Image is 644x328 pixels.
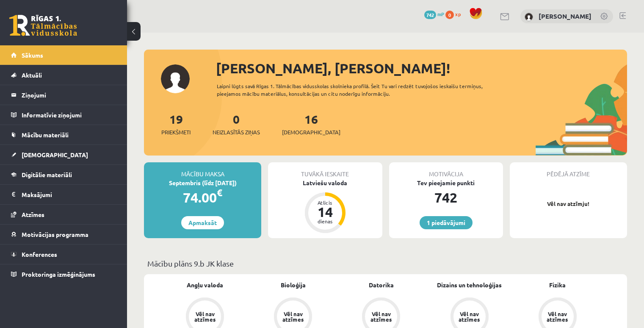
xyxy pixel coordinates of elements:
div: Tev pieejamie punkti [389,178,503,187]
div: 74.00 [144,187,261,208]
a: Proktoringa izmēģinājums [11,264,116,284]
a: Motivācijas programma [11,225,116,244]
a: 0 xp [445,11,465,17]
p: Vēl nav atzīmju! [514,200,623,208]
p: Mācību plāns 9.b JK klase [147,258,624,269]
span: [DEMOGRAPHIC_DATA] [282,128,340,136]
span: 742 [424,11,436,19]
div: Vēl nav atzīmes [458,311,481,322]
span: Mācību materiāli [22,131,69,139]
a: Bioloģija [281,281,306,289]
legend: Informatīvie ziņojumi [22,105,116,125]
a: 16[DEMOGRAPHIC_DATA] [282,111,340,136]
a: Dizains un tehnoloģijas [437,281,502,289]
a: Maksājumi [11,185,116,204]
a: Latviešu valoda Atlicis 14 dienas [268,178,382,234]
div: 742 [389,187,503,208]
a: Sākums [11,45,116,65]
span: Atzīmes [22,211,44,218]
img: Vera Priede [525,13,533,21]
span: 0 [445,11,454,19]
span: mP [437,11,444,17]
div: Mācību maksa [144,162,261,178]
span: Digitālie materiāli [22,171,72,178]
div: Laipni lūgts savā Rīgas 1. Tālmācības vidusskolas skolnieka profilā. Šeit Tu vari redzēt tuvojošo... [217,82,507,97]
a: Ziņojumi [11,85,116,105]
a: Angļu valoda [187,281,223,289]
span: Proktoringa izmēģinājums [22,270,95,278]
div: Atlicis [312,200,338,205]
div: Vēl nav atzīmes [546,311,569,322]
span: € [217,186,222,199]
span: xp [455,11,461,17]
a: [PERSON_NAME] [539,12,591,20]
div: dienas [312,219,338,224]
div: Pēdējā atzīme [510,162,627,178]
a: Informatīvie ziņojumi [11,105,116,125]
div: Septembris (līdz [DATE]) [144,178,261,187]
span: Motivācijas programma [22,231,88,238]
div: 14 [312,205,338,219]
div: Tuvākā ieskaite [268,162,382,178]
a: 0Neizlasītās ziņas [213,111,260,136]
div: Vēl nav atzīmes [369,311,393,322]
span: Aktuāli [22,71,42,79]
a: 1 piedāvājumi [420,216,473,229]
a: 742 mP [424,11,444,17]
a: Datorika [369,281,394,289]
a: Aktuāli [11,65,116,85]
span: Neizlasītās ziņas [213,128,260,136]
a: Konferences [11,245,116,264]
a: Apmaksāt [181,216,224,229]
a: Rīgas 1. Tālmācības vidusskola [9,15,77,36]
div: Vēl nav atzīmes [193,311,217,322]
div: [PERSON_NAME], [PERSON_NAME]! [216,58,627,78]
div: Vēl nav atzīmes [281,311,305,322]
a: Fizika [549,281,566,289]
span: Sākums [22,51,43,59]
a: Atzīmes [11,205,116,224]
legend: Ziņojumi [22,85,116,105]
a: Mācību materiāli [11,125,116,145]
span: Konferences [22,250,57,258]
span: [DEMOGRAPHIC_DATA] [22,151,88,158]
legend: Maksājumi [22,185,116,204]
a: [DEMOGRAPHIC_DATA] [11,145,116,164]
div: Motivācija [389,162,503,178]
span: Priekšmeti [161,128,191,136]
div: Latviešu valoda [268,178,382,187]
a: 19Priekšmeti [161,111,191,136]
a: Digitālie materiāli [11,165,116,184]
